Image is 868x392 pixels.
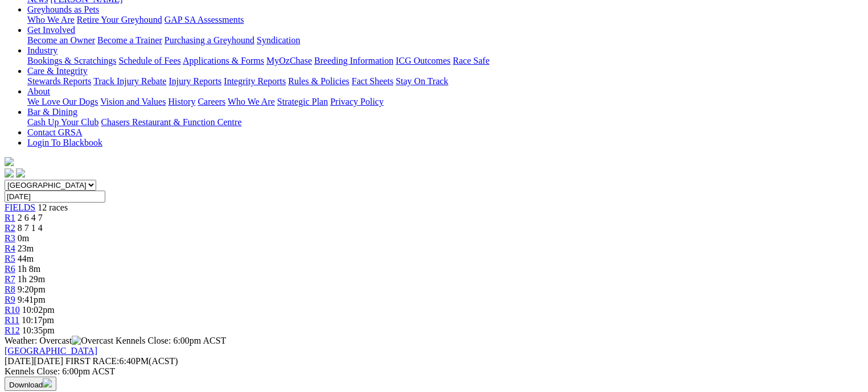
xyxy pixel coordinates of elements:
a: Vision and Values [100,97,166,106]
a: Stay On Track [396,76,448,86]
span: 1h 8m [18,264,40,274]
a: Care & Integrity [27,66,88,76]
span: [DATE] [5,356,63,366]
span: Weather: Overcast [5,336,116,345]
a: FIELDS [5,203,35,212]
span: 44m [18,254,34,263]
a: Become an Owner [27,35,95,45]
a: R4 [5,244,15,253]
a: R11 [5,315,19,325]
a: R7 [5,274,15,284]
div: Get Involved [27,35,863,46]
span: 12 races [38,203,68,212]
a: Who We Are [228,97,275,106]
a: Retire Your Greyhound [77,15,162,24]
a: R1 [5,213,15,222]
a: Who We Are [27,15,75,24]
a: Rules & Policies [288,76,349,86]
a: Integrity Reports [224,76,286,86]
span: 6:40PM(ACST) [65,356,178,366]
a: Strategic Plan [277,97,328,106]
img: logo-grsa-white.png [5,157,14,166]
a: R5 [5,254,15,263]
a: Privacy Policy [330,97,384,106]
a: Breeding Information [314,56,393,65]
a: Cash Up Your Club [27,117,98,127]
a: We Love Our Dogs [27,97,98,106]
div: Greyhounds as Pets [27,15,863,25]
a: History [168,97,195,106]
a: Race Safe [452,56,489,65]
img: Overcast [72,336,113,346]
span: FIRST RACE: [65,356,119,366]
a: ICG Outcomes [396,56,450,65]
div: About [27,97,863,107]
span: 9:20pm [18,284,46,294]
a: R8 [5,284,15,294]
a: Track Injury Rebate [93,76,166,86]
a: R6 [5,264,15,274]
a: MyOzChase [266,56,312,65]
a: Chasers Restaurant & Function Centre [101,117,241,127]
img: facebook.svg [5,168,14,178]
a: Injury Reports [168,76,221,86]
a: R3 [5,233,15,243]
a: Login To Blackbook [27,138,102,147]
a: Bar & Dining [27,107,77,117]
div: Care & Integrity [27,76,863,86]
span: 9:41pm [18,295,46,304]
a: [GEOGRAPHIC_DATA] [5,346,97,356]
span: 10:02pm [22,305,55,315]
a: Applications & Forms [183,56,264,65]
img: twitter.svg [16,168,25,178]
div: Bar & Dining [27,117,863,127]
span: [DATE] [5,356,34,366]
a: Greyhounds as Pets [27,5,99,14]
span: 10:35pm [22,325,55,335]
span: 2 6 4 7 [18,213,43,222]
a: Schedule of Fees [118,56,180,65]
span: 1h 29m [18,274,45,284]
a: R2 [5,223,15,233]
a: Contact GRSA [27,127,82,137]
a: Get Involved [27,25,75,35]
a: R10 [5,305,20,315]
span: 8 7 1 4 [18,223,43,233]
a: About [27,86,50,96]
a: Fact Sheets [352,76,393,86]
input: Select date [5,191,105,203]
a: R12 [5,325,20,335]
a: Syndication [257,35,300,45]
a: GAP SA Assessments [164,15,244,24]
div: Kennels Close: 6:00pm ACST [5,366,863,377]
img: download.svg [43,378,52,387]
span: 0m [18,233,29,243]
span: 23m [18,244,34,253]
span: 10:17pm [22,315,54,325]
a: Purchasing a Greyhound [164,35,254,45]
div: Industry [27,56,863,66]
a: Careers [198,97,225,106]
a: Stewards Reports [27,76,91,86]
a: Become a Trainer [97,35,162,45]
a: Bookings & Scratchings [27,56,116,65]
a: Industry [27,46,57,55]
button: Download [5,377,56,391]
span: Kennels Close: 6:00pm ACST [116,336,226,345]
a: R9 [5,295,15,304]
